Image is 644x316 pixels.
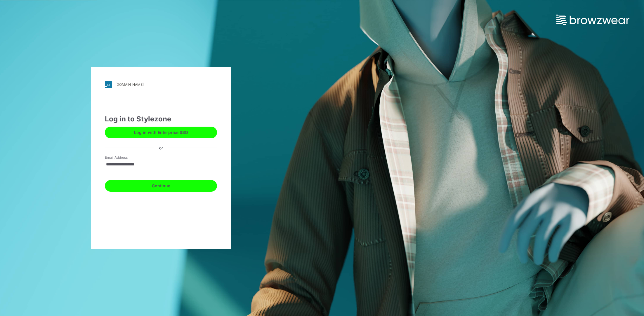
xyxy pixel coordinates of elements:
[105,127,217,138] button: Log in with Enterprise SSO
[105,155,146,160] label: Email Address
[115,82,144,87] div: [DOMAIN_NAME]
[105,114,217,124] div: Log in to Stylezone
[105,180,217,192] button: Continue
[556,15,629,25] img: browzwear-logo.e42bd6dac1945053ebaf764b6aa21510.svg
[155,145,168,151] div: or
[105,81,112,88] img: stylezone-logo.562084cfcfab977791bfbf7441f1a819.svg
[105,81,217,88] a: [DOMAIN_NAME]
